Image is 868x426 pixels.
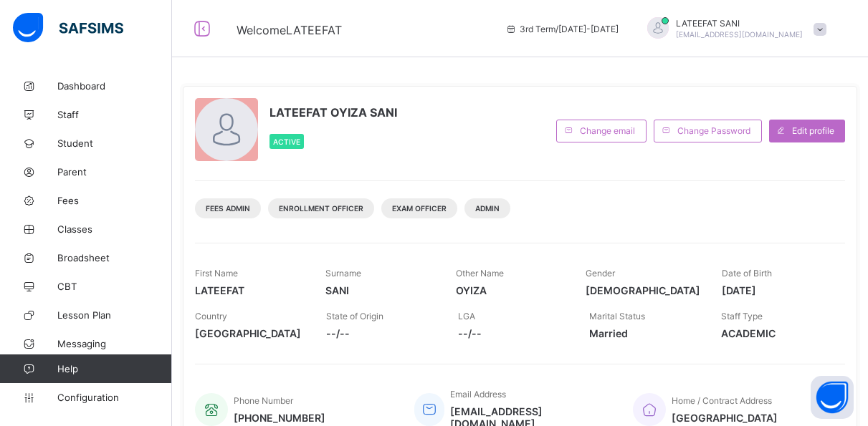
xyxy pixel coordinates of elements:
span: Classes [57,223,172,235]
span: Admin [475,204,500,213]
button: Open asap [811,376,854,419]
span: Active [273,137,300,146]
span: Broadsheet [57,252,172,263]
span: SANI [325,284,434,296]
span: Gender [586,268,615,279]
span: LATEEFAT SANI [676,18,803,29]
span: Staff [57,109,172,120]
span: Fees Admin [206,204,250,213]
span: Phone Number [234,395,293,406]
span: [PHONE_NUMBER] [234,412,325,424]
span: [EMAIL_ADDRESS][DOMAIN_NAME] [676,30,803,39]
span: Change email [580,125,635,136]
span: Fees [57,195,172,206]
span: Change Password [677,125,750,136]
span: [GEOGRAPHIC_DATA] [672,412,778,424]
span: Married [589,327,699,339]
span: Student [57,137,172,149]
span: Country [195,311,227,321]
span: CBT [57,281,172,292]
span: OYIZA [456,284,565,296]
span: Parent [57,166,172,178]
span: session/term information [505,24,619,34]
span: Exam Officer [392,204,447,213]
span: Marital Status [589,311,645,321]
span: Edit profile [792,125,834,136]
span: Other Name [456,268,504,279]
span: Email Address [450,389,506,400]
span: --/-- [326,327,436,339]
span: Date of Birth [722,268,772,279]
span: Staff Type [721,311,763,321]
span: Surname [325,268,361,279]
span: [GEOGRAPHIC_DATA] [195,327,305,339]
img: safsims [13,13,123,43]
span: First Name [195,268,238,279]
span: [DATE] [722,284,831,296]
span: Home / Contract Address [672,395,772,406]
span: Messaging [57,338,172,349]
span: State of Origin [326,311,383,321]
span: Configuration [57,392,171,403]
span: LATEEFAT OYIZA SANI [270,105,397,120]
span: LATEEFAT [195,284,304,296]
span: LGA [458,311,475,321]
span: Enrollment Officer [279,204,363,213]
span: [DEMOGRAPHIC_DATA] [586,284,700,296]
span: --/-- [458,327,568,339]
span: Help [57,363,171,374]
span: ACADEMIC [721,327,831,339]
span: Lesson Plan [57,309,172,321]
span: Dashboard [57,80,172,92]
span: Welcome LATEEFAT [237,23,342,37]
div: LATEEFATSANI [633,17,834,41]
